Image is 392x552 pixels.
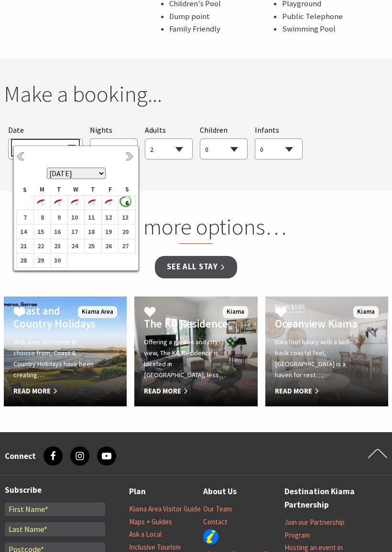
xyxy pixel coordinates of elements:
[223,306,248,318] span: Kiama
[5,485,105,495] h3: Subscribe
[144,337,229,381] p: Offering a garden and city view, The KG Residence is located in [GEOGRAPHIC_DATA], less…
[284,518,345,540] a: Join our Partnership Program
[51,239,68,253] td: 23
[5,522,105,536] input: Last Name*
[119,184,136,195] th: S
[129,485,146,499] a: Plan
[4,80,388,107] h2: Make a booking...
[5,451,36,461] h3: Connect
[17,225,29,238] b: 14
[8,125,24,135] span: Date
[129,504,201,514] a: Kiama Area Visitor Guide
[51,184,68,195] th: T
[119,240,131,252] b: 27
[282,23,385,36] li: Swimming Pool
[275,337,360,381] p: Barefoot luxury with a laid-back coastal feel, [GEOGRAPHIC_DATA] is a haven for rest….
[129,542,181,552] a: Inclusive Tourism
[155,256,237,278] a: See all Stay
[265,297,296,329] button: Click to Favourite Oceanview Kiama
[101,184,119,195] th: F
[68,197,80,209] i: 3
[119,197,131,209] b: 6
[17,184,34,195] th: S
[34,211,46,223] b: 8
[102,211,114,223] b: 12
[85,240,97,252] b: 25
[51,211,63,223] b: 9
[34,225,46,238] b: 15
[353,306,379,318] span: Kiama
[68,225,80,238] b: 17
[85,225,97,238] b: 18
[203,517,228,527] a: Contact
[13,337,99,381] p: With over 80 homes to choose from, Coast & Country Holidays have been creating…
[17,224,34,239] td: 14
[129,530,162,539] a: Ask a Local
[119,195,136,210] td: 6
[51,253,68,267] td: 30
[17,239,34,253] td: 21
[85,239,102,253] td: 25
[17,253,34,267] td: 28
[67,210,85,224] td: 10
[169,23,272,36] li: Family Friendly
[68,240,80,252] b: 24
[13,304,99,330] h4: Coast and Country Holidays
[51,197,63,209] i: 2
[51,254,63,266] b: 30
[169,11,272,23] li: Dump point
[275,385,360,397] span: Read More
[119,210,136,224] td: 13
[17,240,29,252] b: 21
[33,253,51,267] td: 29
[85,211,97,223] b: 11
[119,239,136,253] td: 27
[144,385,229,397] span: Read More
[33,239,51,253] td: 22
[85,184,102,195] th: T
[101,210,119,224] td: 12
[51,240,63,252] b: 23
[102,225,114,238] b: 19
[119,224,136,239] td: 20
[275,317,360,330] h4: Oceanview Kiama
[33,210,51,224] td: 8
[282,11,385,23] li: Public Telephone
[33,224,51,239] td: 15
[13,141,77,154] span: [DATE]
[51,224,68,239] td: 16
[203,504,232,514] a: Our Team
[67,239,85,253] td: 24
[67,184,85,195] th: W
[144,317,229,330] h4: The KG Residence
[129,517,172,527] a: Maps + Guides
[4,297,127,406] a: Another Image Used Coast and Country Holidays With over 80 homes to choose from, Coast & Country ...
[90,124,112,137] span: Nights
[134,297,165,329] button: Click to Favourite The KG Residence
[13,385,99,397] span: Read More
[119,211,131,223] b: 13
[67,224,85,239] td: 17
[51,225,63,238] b: 16
[265,297,388,406] a: From $199 Oceanview Kiama Barefoot luxury with a laid-back coastal feel, [GEOGRAPHIC_DATA] is a h...
[134,297,257,406] a: Another Image Used The KG Residence Offering a garden and city view, The KG Residence is located ...
[17,210,34,224] td: 7
[102,197,114,209] i: 5
[102,240,114,252] b: 26
[34,240,46,252] b: 22
[5,502,105,516] input: First Name*
[145,125,166,135] span: Adults
[200,125,228,135] span: Children
[34,254,46,266] b: 29
[17,254,29,266] b: 28
[8,124,82,160] div: Please choose your desired arrival date
[34,197,46,209] i: 1
[68,211,80,223] b: 10
[85,210,102,224] td: 11
[101,224,119,239] td: 19
[85,224,102,239] td: 18
[51,210,68,224] td: 9
[255,125,279,135] span: Infants
[33,184,51,195] th: M
[284,485,359,512] a: Destination Kiama Partnership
